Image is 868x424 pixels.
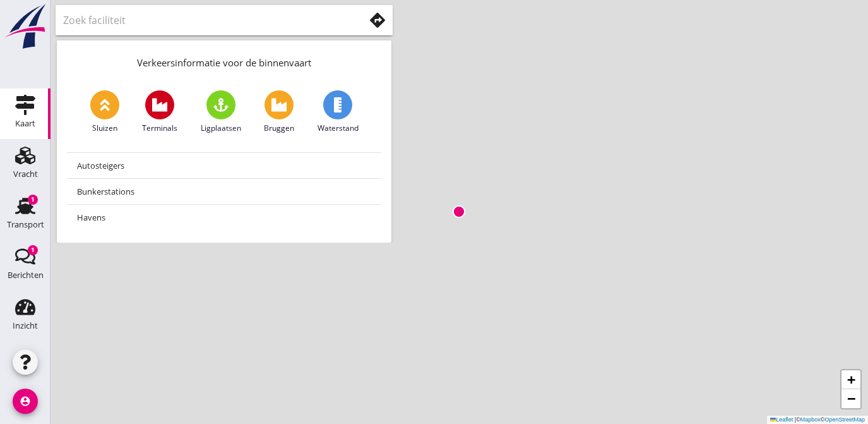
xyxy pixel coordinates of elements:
[824,416,865,423] a: OpenStreetMap
[15,119,35,128] div: Kaart
[77,158,371,173] div: Autosteigers
[841,389,860,408] a: Zoom out
[767,416,868,424] div: © ©
[453,205,465,218] img: Marker
[8,271,44,279] div: Berichten
[13,322,38,330] div: Inzicht
[201,90,241,134] a: Ligplaatsen
[57,40,391,80] div: Verkeersinformatie voor de binnenvaart
[264,123,294,134] span: Bruggen
[3,3,48,50] img: logo-small.a267ee39.svg
[770,416,793,423] a: Leaflet
[77,184,371,199] div: Bunkerstations
[318,123,359,134] span: Waterstand
[841,370,860,389] a: Zoom in
[13,389,38,414] i: account_circle
[142,123,177,134] span: Terminals
[847,391,855,406] span: −
[28,245,38,255] div: 1
[800,416,821,423] a: Mapbox
[201,123,241,134] span: Ligplaatsen
[92,123,117,134] span: Sluizen
[63,10,347,30] input: Zoek faciliteit
[7,221,44,229] div: Transport
[847,372,855,387] span: +
[28,195,38,205] div: 1
[795,416,796,423] span: |
[77,210,371,225] div: Havens
[142,90,177,134] a: Terminals
[13,170,38,178] div: Vracht
[318,90,359,134] a: Waterstand
[90,90,119,134] a: Sluizen
[264,90,294,134] a: Bruggen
